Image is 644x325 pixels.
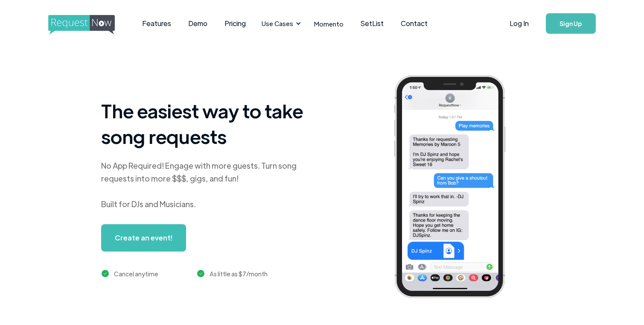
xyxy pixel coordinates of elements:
[352,10,392,37] a: SetList
[134,10,180,37] a: Features
[101,159,315,211] div: No App Required! Engage with more guests. Turn song requests into more $$$, gigs, and fun! Built ...
[306,11,352,36] a: Momento
[501,9,537,38] a: Log In
[48,15,131,35] img: requestnow logo
[262,19,293,28] div: Use Cases
[114,269,158,279] div: Cancel anytime
[101,224,186,252] a: Create an event!
[256,10,303,37] div: Use Cases
[48,15,112,32] a: home
[197,270,204,277] img: green checkmark
[101,98,315,149] h1: The easiest way to take song requests
[180,10,216,37] a: Demo
[216,10,254,37] a: Pricing
[384,69,528,307] img: iphone screenshot
[392,10,436,37] a: Contact
[102,270,109,277] img: green checkmark
[210,269,268,279] div: As little as $7/month
[546,13,596,34] a: Sign Up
